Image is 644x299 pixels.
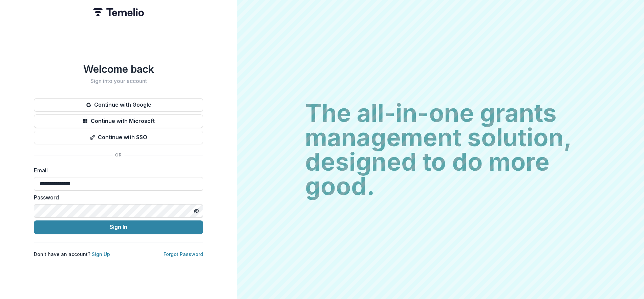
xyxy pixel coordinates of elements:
p: Don't have an account? [34,251,110,258]
button: Toggle password visibility [191,206,202,216]
a: Forgot Password [164,251,203,257]
img: Temelio [93,8,144,16]
button: Continue with Google [34,98,203,112]
button: Continue with SSO [34,131,203,144]
label: Password [34,193,199,201]
a: Sign Up [92,251,110,257]
label: Email [34,166,199,174]
h2: Sign into your account [34,78,203,84]
button: Sign In [34,220,203,234]
h1: Welcome back [34,63,203,75]
button: Continue with Microsoft [34,114,203,128]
